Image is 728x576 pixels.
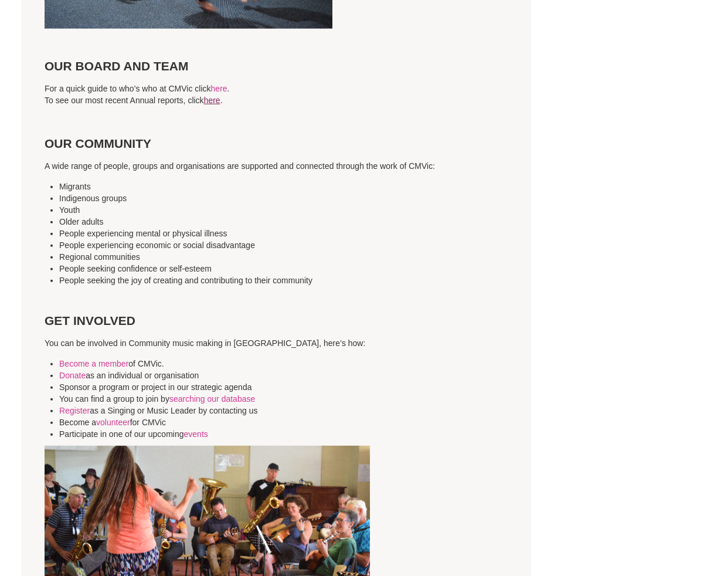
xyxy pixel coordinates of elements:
[45,83,508,106] p: For a quick guide to who’s who at CMVic click . To see our most recent Annual reports, click .
[59,416,522,428] li: Become a for CMVic
[183,429,207,439] a: events
[45,337,508,349] p: You can be involved in Community music making in [GEOGRAPHIC_DATA], here’s how:
[59,204,522,216] li: Youth
[59,181,522,192] li: Migrants
[59,381,522,393] li: Sponsor a program or project in our strategic agenda
[59,216,522,228] li: Older adults
[169,394,255,404] a: searching our database
[45,160,508,172] p: A wide range of people, groups and organisations are supported and connected through the work of ...
[96,418,130,427] a: volunteer
[59,359,128,368] a: Become a member
[59,263,522,275] li: People seeking confidence or self-esteem
[59,192,522,204] li: Indigenous groups
[59,371,86,380] a: Donate
[45,313,508,328] h3: GET INVOLVED
[59,251,522,263] li: Regional communities
[59,393,522,405] li: You can find a group to join by
[59,370,522,381] li: as an individual or organisation
[59,358,522,370] li: of CMVic.
[204,96,220,105] a: here
[59,405,522,416] li: as a Singing or Music Leader by contacting us
[45,136,508,151] h3: OUR COMMUNITY
[45,59,508,74] h3: OUR BOARD AND TEAM
[59,275,522,286] li: People seeking the joy of creating and contributing to their community
[59,239,522,251] li: People experiencing economic or social disadvantage
[59,428,522,440] li: Participate in one of our upcoming
[211,84,227,93] a: here
[59,406,90,415] a: Register
[59,228,522,239] li: People experiencing mental or physical illness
